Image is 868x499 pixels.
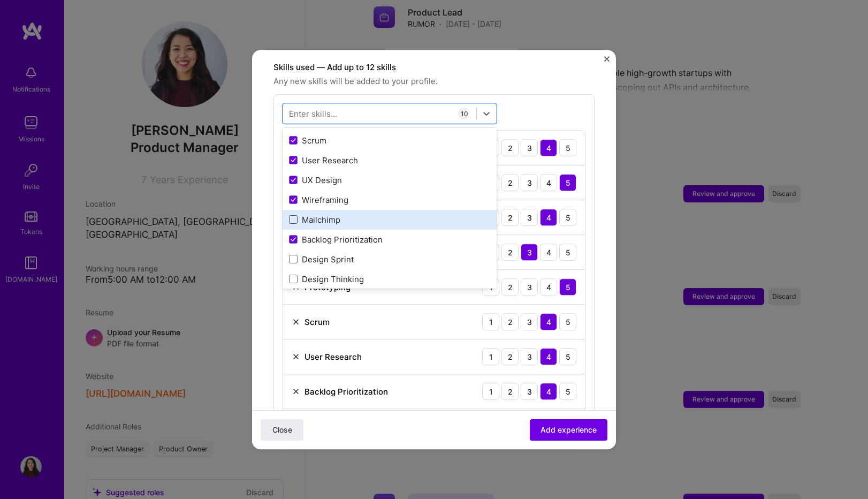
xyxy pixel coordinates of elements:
div: 5 [559,278,576,296]
div: 3 [521,348,538,365]
span: Close [272,425,292,435]
div: Design Sprint [289,254,490,265]
div: 2 [501,313,519,330]
div: 3 [521,278,538,296]
div: 5 [559,348,576,365]
div: 2 [501,139,519,156]
div: 4 [540,348,557,365]
div: 5 [559,174,576,191]
div: User Research [289,155,490,166]
label: Skills used — Add up to 12 skills [273,61,595,74]
div: 5 [559,209,576,226]
div: 2 [501,348,519,365]
img: Remove [292,317,300,326]
div: 4 [540,209,557,226]
div: 2 [501,209,519,226]
div: 1 [482,383,499,400]
div: 4 [540,383,557,400]
div: 1 [482,348,499,365]
img: Remove [292,352,300,361]
div: 5 [559,383,576,400]
div: Wireframing [289,194,490,206]
button: Close [604,56,610,67]
div: 2 [501,383,519,400]
div: 3 [521,313,538,330]
div: 4 [540,174,557,191]
div: 1 [482,313,499,330]
div: 5 [559,244,576,261]
div: 5 [559,313,576,330]
button: Add experience [530,419,607,441]
div: 2 [501,278,519,296]
div: 4 [540,313,557,330]
div: Scrum [304,316,330,328]
div: Scrum [289,135,490,146]
div: 3 [521,209,538,226]
div: 3 [521,174,538,191]
div: 4 [540,244,557,261]
div: Backlog Prioritization [304,386,388,397]
span: Any new skills will be added to your profile. [273,75,595,88]
img: Remove [292,387,300,396]
div: Design Thinking [289,274,490,285]
div: 2 [501,244,519,261]
div: 3 [521,244,538,261]
div: 10 [458,108,470,119]
div: Enter skills... [289,108,337,119]
div: Mailchimp [289,214,490,225]
span: Add experience [540,425,597,435]
div: Backlog Prioritization [289,234,490,245]
div: 3 [521,383,538,400]
div: UX Design [289,175,490,186]
div: 5 [559,139,576,156]
div: 3 [521,139,538,156]
button: Close [261,419,303,441]
div: 4 [540,278,557,296]
div: User Research [304,351,362,362]
div: 2 [501,174,519,191]
div: 4 [540,139,557,156]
